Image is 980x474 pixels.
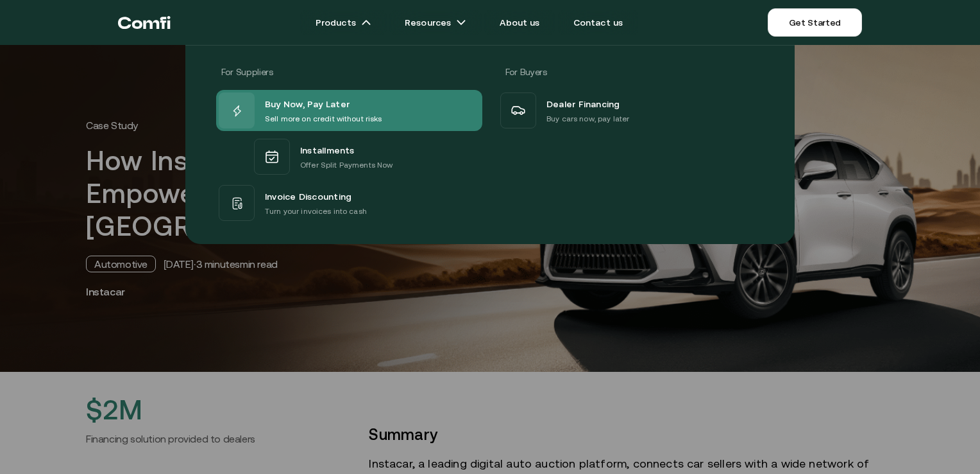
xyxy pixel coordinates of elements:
[300,142,355,159] span: Installments
[265,188,351,205] span: Invoice Discounting
[505,67,547,77] span: For Buyers
[300,159,393,171] p: Offer Split Payments Now
[216,131,482,182] a: InstallmentsOffer Split Payments Now
[456,17,466,28] img: arrow icons
[484,10,555,35] a: About us
[118,3,171,42] a: Return to the top of the Comfi home page
[300,10,387,35] a: Productsarrow icons
[546,112,629,125] p: Buy cars now, pay later
[216,182,482,224] a: Invoice DiscountingTurn your invoices into cash
[216,90,482,131] a: Buy Now, Pay LaterSell more on credit without risks
[546,96,620,112] span: Dealer Financing
[265,112,382,125] p: Sell more on credit without risks
[498,90,764,131] a: Dealer FinancingBuy cars now, pay later
[361,17,371,28] img: arrow icons
[265,205,367,218] p: Turn your invoices into cash
[265,96,350,112] span: Buy Now, Pay Later
[221,67,273,77] span: For Suppliers
[389,10,482,35] a: Resourcesarrow icons
[768,8,862,37] a: Get Started
[558,10,639,35] a: Contact us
